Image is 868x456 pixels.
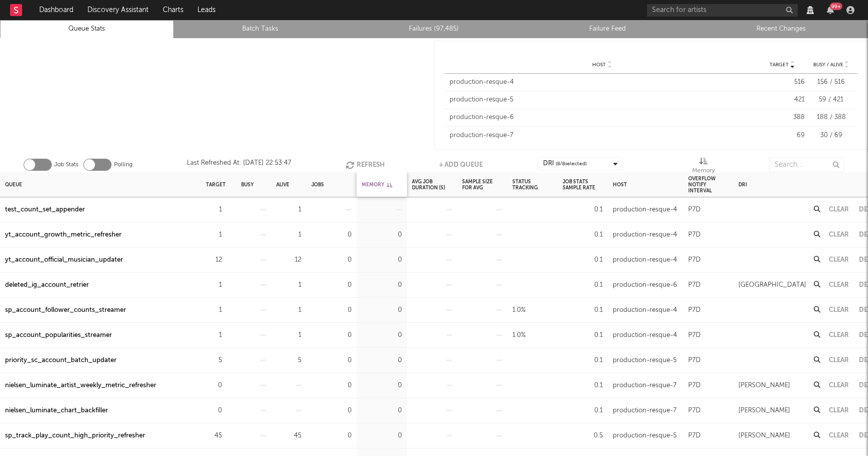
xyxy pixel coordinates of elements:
[613,174,627,195] div: Host
[512,174,553,195] div: Status Tracking
[613,355,677,367] div: production-resque-5
[647,4,798,17] input: Search for artists
[5,355,117,367] div: priority_sc_account_batch_updater
[206,380,222,392] div: 0
[311,254,352,266] div: 0
[5,279,89,291] a: deleted_ig_account_retrier
[439,157,483,172] button: + Add Queue
[770,62,789,68] span: Target
[813,62,843,68] span: Busy / Alive
[688,329,701,341] div: P7D
[738,430,790,442] div: [PERSON_NAME]
[563,329,603,341] div: 0.1
[738,380,790,392] div: [PERSON_NAME]
[563,405,603,417] div: 0.1
[6,23,168,35] a: Queue Stats
[187,157,291,172] div: Last Refreshed At: [DATE] 22:53:47
[206,430,222,442] div: 45
[5,329,112,341] a: sp_account_popularities_streamer
[206,229,222,241] div: 1
[688,430,701,442] div: P7D
[311,329,352,341] div: 0
[829,282,849,288] button: Clear
[362,254,402,266] div: 0
[688,405,701,417] div: P7D
[829,432,849,439] button: Clear
[759,131,805,141] div: 69
[526,23,689,35] a: Failure Feed
[829,407,849,414] button: Clear
[563,204,603,216] div: 0.1
[276,430,301,442] div: 45
[827,6,834,14] button: 99+
[206,304,222,316] div: 1
[362,355,402,367] div: 0
[810,112,852,123] div: 188 / 388
[5,405,108,417] a: nielsen_luminate_chart_backfiller
[276,204,301,216] div: 1
[829,206,849,213] button: Clear
[692,157,715,176] div: Memory
[276,355,301,367] div: 5
[692,165,715,177] div: Memory
[563,355,603,367] div: 0.1
[276,279,301,291] div: 1
[5,304,126,316] a: sp_account_follower_counts_streamer
[688,380,701,392] div: P7D
[206,174,226,195] div: Target
[688,174,728,195] div: Overflow Notify Interval
[5,174,22,195] div: Queue
[563,279,603,291] div: 0.1
[311,229,352,241] div: 0
[5,430,145,442] a: sp_track_play_count_high_priority_refresher
[613,254,677,266] div: production-resque-4
[810,95,852,105] div: 59 / 421
[829,332,849,338] button: Clear
[311,304,352,316] div: 0
[362,304,402,316] div: 0
[353,23,515,35] a: Failures (97,485)
[563,254,603,266] div: 0.1
[592,62,606,68] span: Host
[5,254,123,266] a: yt_account_official_musician_updater
[688,304,701,316] div: P7D
[829,382,849,389] button: Clear
[5,204,85,216] a: test_count_set_appender
[563,229,603,241] div: 0.1
[759,95,805,105] div: 421
[206,254,222,266] div: 12
[613,430,677,442] div: production-resque-5
[311,380,352,392] div: 0
[613,329,677,341] div: production-resque-4
[276,304,301,316] div: 1
[759,112,805,123] div: 388
[769,157,844,172] input: Search...
[114,159,133,171] label: Polling
[563,380,603,392] div: 0.1
[759,77,805,87] div: 516
[829,232,849,238] button: Clear
[311,279,352,291] div: 0
[412,174,452,195] div: Avg Job Duration (s)
[613,204,677,216] div: production-resque-4
[738,174,747,195] div: DRI
[563,430,603,442] div: 0.5
[206,204,222,216] div: 1
[5,380,156,392] a: nielsen_luminate_artist_weekly_metric_refresher
[311,430,352,442] div: 0
[311,405,352,417] div: 0
[450,131,754,141] div: production-resque-7
[362,380,402,392] div: 0
[311,355,352,367] div: 0
[179,23,342,35] a: Batch Tasks
[450,95,754,105] div: production-resque-5
[450,77,754,87] div: production-resque-4
[613,304,677,316] div: production-resque-4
